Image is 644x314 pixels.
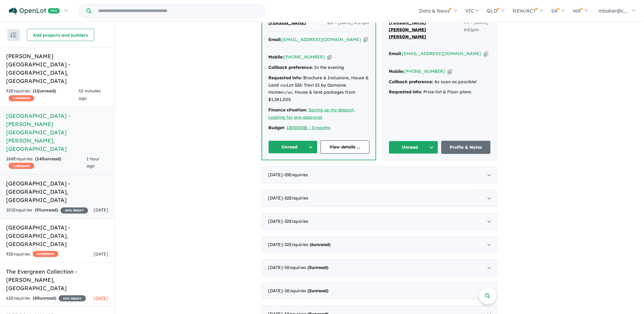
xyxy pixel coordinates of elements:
[6,295,86,302] div: 62 Enquir ies
[311,242,314,247] span: 6
[35,156,61,162] strong: ( unread)
[33,295,56,301] strong: ( unread)
[6,223,108,248] h5: [GEOGRAPHIC_DATA] - [GEOGRAPHIC_DATA] , [GEOGRAPHIC_DATA]
[93,4,264,17] input: Try estate name, suburb, builder or developer
[6,179,108,204] h5: [GEOGRAPHIC_DATA] - [GEOGRAPHIC_DATA] , [GEOGRAPHIC_DATA]
[389,141,438,154] button: Unread
[327,19,370,27] span: Sat - [DATE] 4:07pm
[27,29,94,41] button: Add projects and builders
[284,54,325,60] a: [PHONE_NUMBER]
[307,265,328,270] strong: ( unread)
[6,155,86,170] div: 268 Enquir ies
[389,89,422,95] strong: Requested info:
[6,52,108,85] h5: [PERSON_NAME][GEOGRAPHIC_DATA] - [GEOGRAPHIC_DATA] , [GEOGRAPHIC_DATA]
[86,156,99,169] span: 1 hour ago
[262,236,497,253] div: [DATE]
[59,295,86,301] span: 45 % READY
[6,267,108,292] h5: The Evergreen Collection - [PERSON_NAME] , [GEOGRAPHIC_DATA]
[268,140,318,154] button: Unread
[282,37,361,42] a: [EMAIL_ADDRESS][DOMAIN_NAME]
[389,78,491,86] div: As soon as possible!
[262,166,497,184] div: [DATE]
[33,88,56,94] strong: ( unread)
[283,172,308,178] span: - 33 Enquir ies
[283,242,330,247] span: - 32 Enquir ies
[268,64,370,71] div: In the evening
[305,125,330,130] a: 1 - 3 months
[484,50,488,57] button: Copy
[34,295,39,301] span: 45
[283,288,328,293] span: - 2 Enquir ies
[268,74,370,103] div: Brochure & Inclusions, House & Land <u>Lot 326: Trevi 21 by Domaine Homes</u>, House & land packa...
[268,107,307,113] strong: Finance situation:
[309,288,311,293] span: 2
[268,125,285,130] strong: Budget:
[464,19,491,41] span: Fri - [DATE] 6:01pm
[389,79,433,84] strong: Callback preference:
[61,207,88,214] span: 40 % READY
[363,36,368,43] button: Copy
[389,69,404,74] strong: Mobile:
[33,251,58,257] span: CASHBACK
[79,88,101,101] span: 52 minutes ago
[448,68,452,75] button: Copy
[283,195,308,201] span: - 32 Enquir ies
[268,37,282,42] strong: Email:
[268,20,306,25] span: [PERSON_NAME]
[37,156,44,162] span: 145
[402,51,481,56] a: [EMAIL_ADDRESS][DOMAIN_NAME]
[36,207,41,213] span: 91
[389,88,491,96] div: Price-list & Floor-plans
[262,213,497,230] div: [DATE]
[34,88,39,94] span: 12
[6,251,58,258] div: 92 Enquir ies
[6,207,88,214] div: 101 Enquir ies
[268,124,370,132] div: |
[262,259,497,276] div: [DATE]
[389,20,426,40] span: [PERSON_NAME] [PERSON_NAME] [PERSON_NAME]
[309,265,311,270] span: 5
[268,19,306,27] a: [PERSON_NAME]
[6,88,79,102] div: 92 Enquir ies
[262,282,497,300] div: [DATE]
[286,125,304,130] a: 1300000
[94,207,108,213] span: [DATE]
[268,107,355,120] a: Saving up my deposit, Looking for pre-approval
[268,75,302,80] strong: Requested info:
[599,8,628,14] span: mbaker@c...
[307,288,328,293] strong: ( unread)
[6,112,108,153] h5: [GEOGRAPHIC_DATA] - [PERSON_NAME][GEOGRAPHIC_DATA][PERSON_NAME] , [GEOGRAPHIC_DATA]
[310,242,330,247] strong: ( unread)
[94,295,108,301] span: [DATE]
[283,265,328,270] span: - 5 Enquir ies
[10,33,17,37] img: sort.svg
[35,207,58,213] strong: ( unread)
[321,140,370,154] a: View details ...
[441,141,491,154] a: Profile & Notes
[389,51,402,56] strong: Email:
[389,19,464,41] a: [PERSON_NAME] [PERSON_NAME] [PERSON_NAME]
[283,219,308,224] span: - 32 Enquir ies
[9,7,60,15] img: Openlot PRO Logo White
[268,65,313,70] strong: Callback preference:
[9,95,34,101] span: CASHBACK
[262,190,497,207] div: [DATE]
[268,54,284,60] strong: Mobile:
[327,54,332,60] button: Copy
[404,69,445,74] a: [PHONE_NUMBER]
[9,163,34,169] span: CASHBACK
[94,251,108,257] span: [DATE]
